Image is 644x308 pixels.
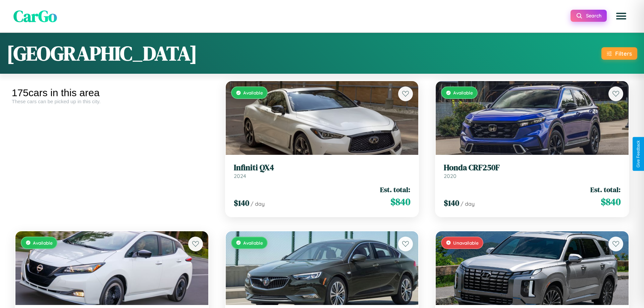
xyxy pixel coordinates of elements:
span: Est. total: [590,185,621,194]
span: / day [461,200,475,207]
a: Honda CRF250F2020 [444,163,621,179]
span: Available [243,240,263,246]
span: $ 140 [234,197,249,208]
span: Available [453,90,473,96]
a: Infiniti QX42024 [234,163,411,179]
div: These cars can be picked up in this city. [12,99,212,104]
span: / day [251,200,265,207]
button: Open menu [612,7,631,25]
div: 175 cars in this area [12,87,212,99]
h3: Infiniti QX4 [234,163,411,173]
button: Filters [601,47,637,60]
span: CarGo [13,5,57,27]
div: Give Feedback [636,140,641,168]
h3: Honda CRF250F [444,163,621,173]
div: Filters [615,50,632,57]
span: 2020 [444,173,457,179]
span: $ 840 [601,195,621,208]
span: $ 140 [444,197,459,208]
span: Search [586,13,601,19]
span: Available [33,240,53,246]
span: Est. total: [380,185,410,194]
span: $ 840 [390,195,410,208]
h1: [GEOGRAPHIC_DATA] [7,40,197,67]
span: Available [243,90,263,96]
span: 2024 [234,173,246,179]
button: Search [571,10,607,22]
span: Unavailable [453,240,479,246]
